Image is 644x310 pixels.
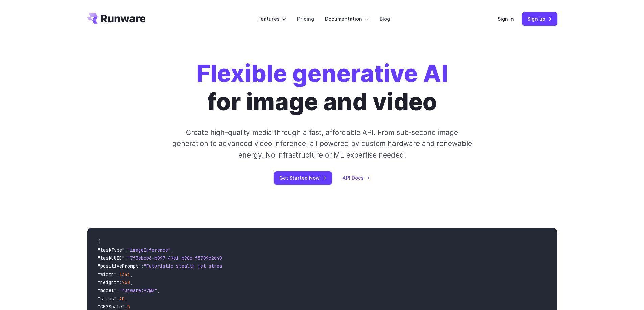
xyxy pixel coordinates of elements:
[130,271,133,277] span: ,
[157,287,160,293] span: ,
[125,295,127,302] span: ,
[98,271,117,277] span: "width"
[98,279,119,285] span: "height"
[117,287,119,293] span: :
[98,295,117,302] span: "steps"
[119,295,125,302] span: 40
[119,287,157,293] span: "runware:97@2"
[325,15,369,23] label: Documentation
[130,279,133,285] span: ,
[297,15,314,23] a: Pricing
[380,15,390,23] a: Blog
[117,295,119,302] span: :
[196,59,448,88] strong: Flexible generative AI
[119,271,130,277] span: 1344
[127,304,130,310] span: 5
[98,287,117,293] span: "model"
[498,15,514,23] a: Sign in
[171,127,473,161] p: Create high-quality media through a fast, affordable API. From sub-second image generation to adv...
[119,279,122,285] span: :
[144,263,390,269] span: "Futuristic stealth jet streaking through a neon-lit cityscape with glowing purple exhaust"
[98,239,100,245] span: {
[98,247,125,253] span: "taskType"
[258,15,286,23] label: Features
[98,263,141,269] span: "positivePrompt"
[125,247,127,253] span: :
[127,255,230,261] span: "7f3ebcb6-b897-49e1-b98c-f5789d2d40d7"
[274,171,332,185] a: Get Started Now
[522,12,557,25] a: Sign up
[117,271,119,277] span: :
[125,304,127,310] span: :
[171,247,173,253] span: ,
[141,263,144,269] span: :
[98,255,125,261] span: "taskUUID"
[125,255,127,261] span: :
[343,174,371,182] a: API Docs
[87,13,146,24] a: Go to /
[127,247,171,253] span: "imageInference"
[122,279,130,285] span: 768
[196,59,448,116] h1: for image and video
[98,304,125,310] span: "CFGScale"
